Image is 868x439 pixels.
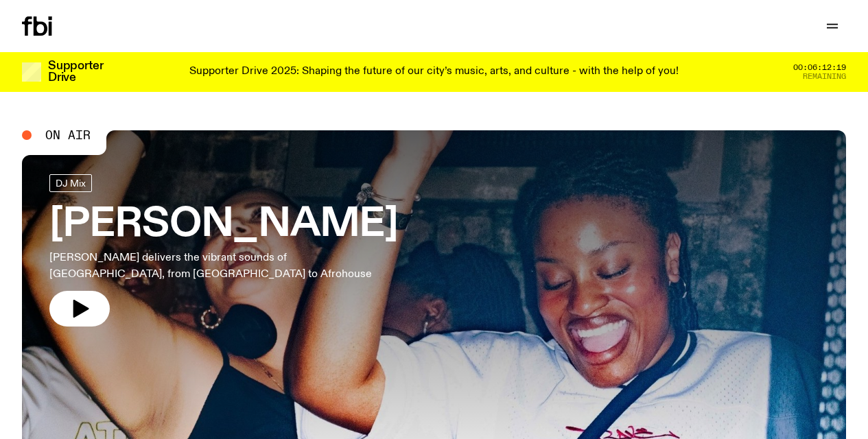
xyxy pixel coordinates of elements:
[49,174,401,327] a: [PERSON_NAME][PERSON_NAME] delivers the vibrant sounds of [GEOGRAPHIC_DATA], from [GEOGRAPHIC_DAT...
[48,60,103,84] h3: Supporter Drive
[803,73,846,80] span: Remaining
[793,64,846,71] span: 00:06:12:19
[56,178,86,188] span: DJ Mix
[189,66,679,78] p: Supporter Drive 2025: Shaping the future of our city’s music, arts, and culture - with the help o...
[49,250,401,283] p: [PERSON_NAME] delivers the vibrant sounds of [GEOGRAPHIC_DATA], from [GEOGRAPHIC_DATA] to Afrohouse
[45,129,91,141] span: On Air
[49,174,92,192] a: DJ Mix
[49,206,401,244] h3: [PERSON_NAME]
